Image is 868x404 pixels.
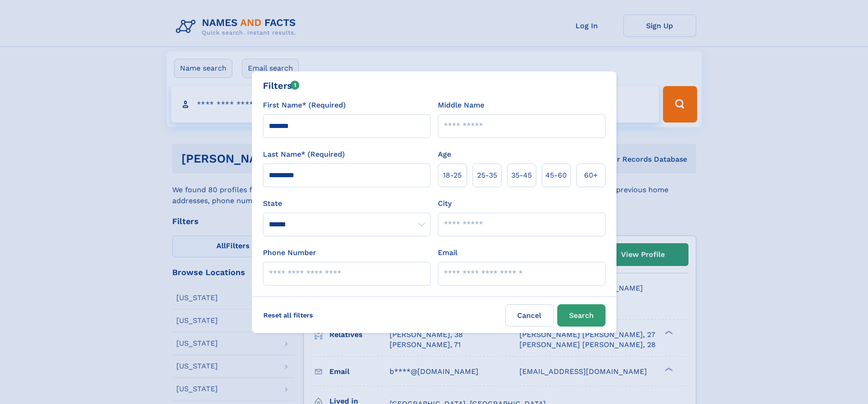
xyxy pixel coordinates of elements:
[257,304,319,326] label: Reset all filters
[505,304,554,327] label: Cancel
[545,170,567,181] span: 45‑60
[438,198,452,209] label: City
[438,149,451,160] label: Age
[263,79,300,92] div: Filters
[511,170,532,181] span: 35‑45
[263,149,345,160] label: Last Name* (Required)
[438,100,484,111] label: Middle Name
[438,247,457,258] label: Email
[443,170,462,181] span: 18‑25
[557,304,606,327] button: Search
[584,170,598,181] span: 60+
[263,247,316,258] label: Phone Number
[263,198,431,209] label: State
[477,170,497,181] span: 25‑35
[263,100,346,111] label: First Name* (Required)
